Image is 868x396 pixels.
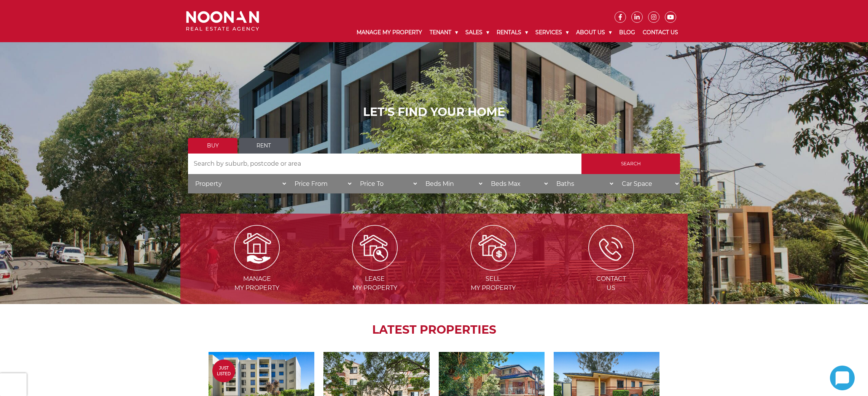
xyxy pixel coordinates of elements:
[588,225,634,271] img: ICONS
[553,274,669,293] span: Contact Us
[199,274,315,293] span: Manage my Property
[426,23,462,42] a: Tenant
[353,23,426,42] a: Manage My Property
[317,244,433,291] a: Lease my property Leasemy Property
[553,244,669,291] a: ICONS ContactUs
[186,11,259,31] img: Noonan Real Estate Agency
[188,154,581,174] input: Search by suburb, postcode or area
[199,244,315,291] a: Manage my Property Managemy Property
[435,244,551,291] a: Sell my property Sellmy Property
[234,225,280,271] img: Manage my Property
[639,23,682,42] a: Contact Us
[470,225,516,271] img: Sell my property
[317,274,433,293] span: Lease my Property
[239,138,288,154] a: Rent
[493,23,532,42] a: Rentals
[188,138,237,154] a: Buy
[615,23,639,42] a: Blog
[212,365,235,377] span: Just Listed
[532,23,572,42] a: Services
[581,154,680,174] input: Search
[199,323,669,337] h2: LATEST PROPERTIES
[462,23,493,42] a: Sales
[435,274,551,293] span: Sell my Property
[188,105,680,119] h1: LET'S FIND YOUR HOME
[352,225,398,271] img: Lease my property
[572,23,615,42] a: About Us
